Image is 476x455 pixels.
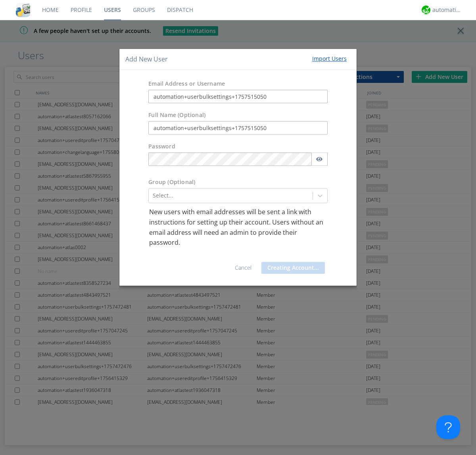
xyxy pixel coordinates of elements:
[261,262,325,274] button: Creating Account...
[148,90,328,104] input: e.g. email@address.com, Housekeeping1
[432,6,462,14] div: automation+atlas
[148,80,225,88] label: Email Address or Username
[148,179,195,186] label: Group (Optional)
[148,111,205,119] label: Full Name (Optional)
[16,3,30,17] img: cddb5a64eb264b2086981ab96f4c1ba7
[125,55,168,64] h4: Add New User
[235,264,251,271] a: Cancel
[148,143,175,151] label: Password
[148,121,328,135] input: Julie Appleseed
[149,207,327,248] p: New users with email addresses will be sent a link with instructions for setting up their account...
[312,55,347,63] div: Import Users
[422,6,430,14] img: d2d01cd9b4174d08988066c6d424eccd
